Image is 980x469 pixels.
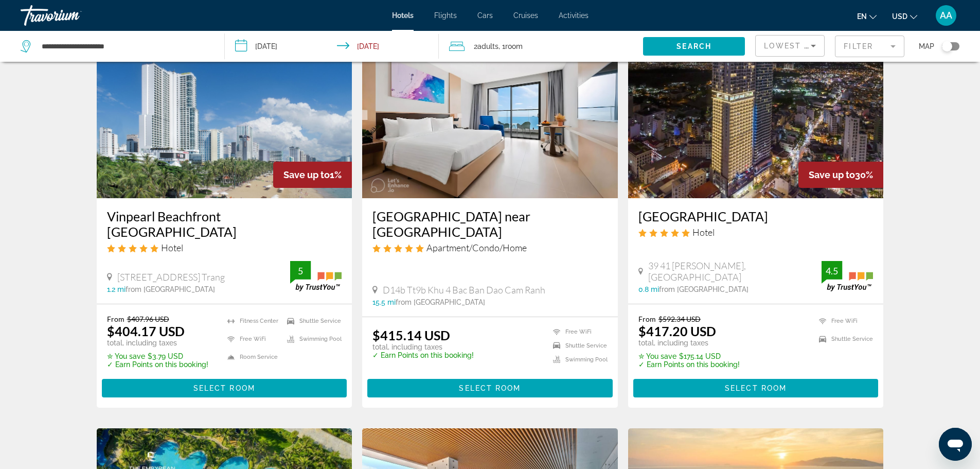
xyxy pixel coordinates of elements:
[548,341,608,350] li: Shuttle Service
[892,12,907,21] span: USD
[117,271,225,283] span: [STREET_ADDRESS] Trang
[638,227,874,238] div: 5 star Hotel
[107,339,208,347] p: total, including taxes
[102,379,347,397] button: Select Room
[643,37,745,56] button: Search
[638,209,874,224] a: [GEOGRAPHIC_DATA]
[97,33,352,198] img: Hotel image
[362,33,618,198] img: Hotel image
[107,209,342,239] a: Vinpearl Beachfront [GEOGRAPHIC_DATA]
[107,242,342,253] div: 5 star Hotel
[548,355,608,364] li: Swimming Pool
[372,209,608,239] a: [GEOGRAPHIC_DATA] near [GEOGRAPHIC_DATA]
[559,11,589,20] a: Activities
[225,31,439,62] button: Check-in date: Sep 18, 2025 Check-out date: Sep 25, 2025
[638,339,740,347] p: total, including taxes
[107,315,124,323] span: From
[638,285,659,293] span: 0.8 mi
[222,315,282,327] li: Fitness Center
[725,384,787,392] span: Select Room
[396,298,485,306] span: from [GEOGRAPHIC_DATA]
[857,9,877,24] button: Change language
[222,333,282,345] li: Free WiFi
[857,12,867,21] span: en
[648,260,822,283] span: 39 41 [PERSON_NAME], [GEOGRAPHIC_DATA]
[439,31,643,62] button: Travelers: 2 adults, 0 children
[814,333,873,345] li: Shuttle Service
[434,11,457,20] a: Flights
[638,315,656,323] span: From
[383,284,545,296] span: D14b Tt9b Khu 4 Bac Ban Dao Cam Ranh
[426,242,527,253] span: Apartment/Condo/Home
[676,42,711,50] span: Search
[21,2,123,29] a: Travorium
[290,265,311,277] div: 5
[273,162,352,188] div: 1%
[372,351,474,359] p: ✓ Earn Points on this booking!
[372,242,608,253] div: 5 star Apartment
[822,261,873,291] img: trustyou-badge.svg
[367,379,613,397] button: Select Room
[692,227,715,238] span: Hotel
[477,42,498,50] span: Adults
[372,343,474,351] p: total, including taxes
[107,352,145,360] span: ✮ You save
[282,315,342,327] li: Shuttle Service
[372,298,396,306] span: 15.5 mi
[282,333,342,345] li: Swimming Pool
[658,315,701,323] del: $592.34 USD
[638,352,740,360] p: $175.14 USD
[102,381,347,393] a: Select Room
[822,265,842,277] div: 4.5
[934,42,959,51] button: Toggle map
[892,9,917,24] button: Change currency
[161,242,183,253] span: Hotel
[290,261,342,291] img: trustyou-badge.svg
[798,162,883,188] div: 30%
[919,39,934,54] span: Map
[628,33,884,198] img: Hotel image
[459,384,521,392] span: Select Room
[498,39,523,54] span: , 1
[814,315,873,327] li: Free WiFi
[372,327,450,343] ins: $415.14 USD
[548,327,608,336] li: Free WiFi
[638,360,740,369] p: ✓ Earn Points on this booking!
[107,285,126,293] span: 1.2 mi
[193,384,255,392] span: Select Room
[505,42,523,50] span: Room
[933,5,959,26] button: User Menu
[764,42,830,50] span: Lowest Price
[633,381,879,393] a: Select Room
[809,169,855,180] span: Save up to
[633,379,879,397] button: Select Room
[638,352,676,360] span: ✮ You save
[222,351,282,363] li: Room Service
[939,428,972,461] iframe: Кнопка запуска окна обмена сообщениями
[513,11,538,20] a: Cruises
[477,11,493,20] a: Cars
[940,10,952,21] span: AA
[764,40,816,52] mat-select: Sort by
[367,381,613,393] a: Select Room
[107,352,208,360] p: $3.79 USD
[283,169,330,180] span: Save up to
[126,285,215,293] span: from [GEOGRAPHIC_DATA]
[474,39,498,54] span: 2
[392,11,414,20] a: Hotels
[659,285,749,293] span: from [GEOGRAPHIC_DATA]
[107,360,208,369] p: ✓ Earn Points on this booking!
[127,315,169,323] del: $407.96 USD
[638,323,716,339] ins: $417.20 USD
